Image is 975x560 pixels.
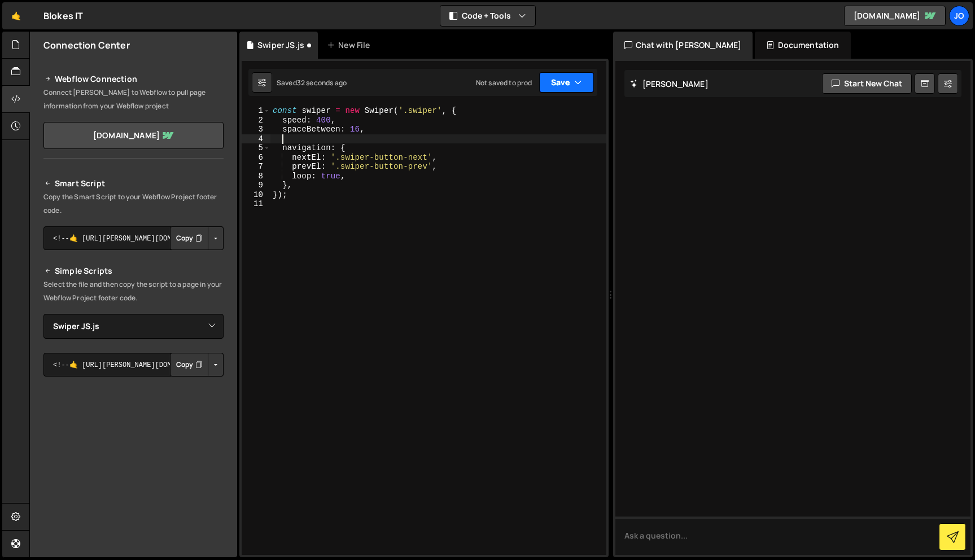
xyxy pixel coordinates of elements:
[242,190,270,200] div: 10
[43,395,225,497] iframe: YouTube video player
[170,226,208,250] button: Copy
[43,190,224,217] p: Copy the Smart Script to your Webflow Project footer code.
[43,264,224,278] h2: Simple Scripts
[613,32,753,59] div: Chat with [PERSON_NAME]
[630,78,709,89] h2: [PERSON_NAME]
[844,6,946,26] a: [DOMAIN_NAME]
[43,122,224,149] a: [DOMAIN_NAME]
[170,353,208,377] button: Copy
[327,40,374,51] div: New File
[43,353,224,377] textarea: <!--🤙 [URL][PERSON_NAME][DOMAIN_NAME]> <script>document.addEventListener("DOMContentLoaded", func...
[822,73,912,94] button: Start new chat
[476,78,532,88] div: Not saved to prod
[43,9,83,23] div: Blokes IT
[277,78,347,88] div: Saved
[43,177,224,190] h2: Smart Script
[242,125,270,134] div: 3
[242,153,270,163] div: 6
[242,134,270,144] div: 4
[949,6,969,26] a: Jo
[755,32,850,59] div: Documentation
[170,353,224,377] div: Button group with nested dropdown
[242,199,270,209] div: 11
[170,226,224,250] div: Button group with nested dropdown
[242,181,270,190] div: 9
[43,278,224,305] p: Select the file and then copy the script to a page in your Webflow Project footer code.
[242,172,270,181] div: 8
[43,39,130,51] h2: Connection Center
[43,86,224,113] p: Connect [PERSON_NAME] to Webflow to pull page information from your Webflow project
[242,116,270,125] div: 2
[242,143,270,153] div: 5
[539,72,594,93] button: Save
[242,162,270,172] div: 7
[2,2,30,29] a: 🤙
[297,78,347,88] div: 32 seconds ago
[43,72,224,86] h2: Webflow Connection
[43,226,224,250] textarea: <!--🤙 [URL][PERSON_NAME][DOMAIN_NAME]> <script>document.addEventListener("DOMContentLoaded", func...
[257,40,304,51] div: Swiper JS.js
[440,6,535,26] button: Code + Tools
[242,106,270,116] div: 1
